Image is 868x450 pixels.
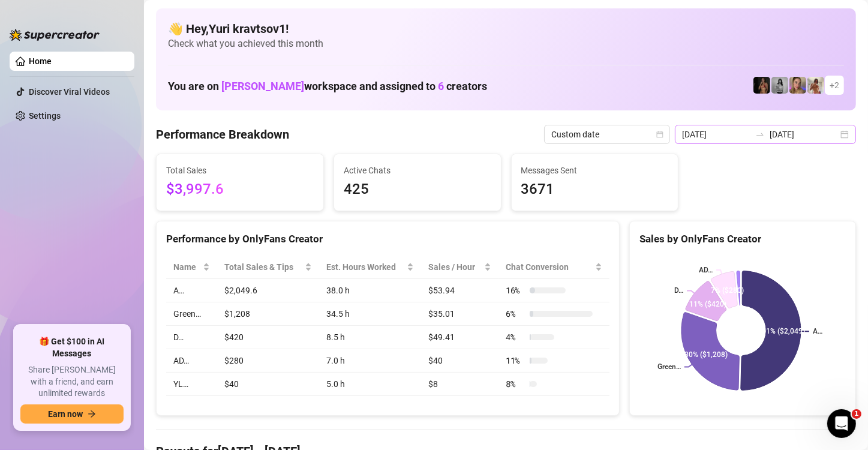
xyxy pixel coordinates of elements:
[224,260,302,274] span: Total Sales & Tips
[29,111,61,121] a: Settings
[168,80,487,93] h1: You are on workspace and assigned to creators
[319,326,421,349] td: 8.5 h
[88,410,96,418] span: arrow-right
[498,256,609,279] th: Chat Conversion
[217,279,319,302] td: $2,049.6
[217,349,319,373] td: $280
[753,77,770,94] img: D
[166,349,217,373] td: AD…
[20,404,124,424] button: Earn nowarrow-right
[421,279,498,302] td: $53.94
[344,164,491,177] span: Active Chats
[807,77,824,94] img: Green
[319,302,421,326] td: 34.5 h
[10,29,100,41] img: logo-BBDzfeDw.svg
[166,373,217,396] td: YL…
[319,279,421,302] td: 38.0 h
[166,231,609,247] div: Performance by OnlyFans Creator
[217,302,319,326] td: $1,208
[506,284,525,297] span: 16 %
[221,80,304,92] span: [PERSON_NAME]
[166,326,217,349] td: D…
[421,373,498,396] td: $8
[771,77,788,94] img: A
[755,130,765,139] span: to
[421,256,498,279] th: Sales / Hour
[699,266,713,274] text: AD…
[166,256,217,279] th: Name
[173,260,200,274] span: Name
[20,364,124,400] span: Share [PERSON_NAME] with a friend, and earn unlimited rewards
[674,287,683,295] text: D…
[656,131,663,138] span: calendar
[166,279,217,302] td: A…
[217,373,319,396] td: $40
[319,349,421,373] td: 7.0 h
[827,409,856,438] iframe: Intercom live chat
[326,260,404,274] div: Est. Hours Worked
[166,178,314,201] span: $3,997.6
[168,20,844,37] h4: 👋 Hey, Yuri kravtsov1 !
[319,373,421,396] td: 5.0 h
[852,409,861,419] span: 1
[770,128,838,141] input: End date
[421,326,498,349] td: $49.41
[168,37,844,50] span: Check what you achieved this month
[506,377,525,391] span: 8 %
[506,331,525,344] span: 4 %
[20,336,124,359] span: 🎁 Get $100 in AI Messages
[506,260,593,274] span: Chat Conversion
[830,79,839,92] span: + 2
[166,302,217,326] td: Green…
[156,126,289,143] h4: Performance Breakdown
[521,178,669,201] span: 3671
[344,178,491,201] span: 425
[29,87,110,97] a: Discover Viral Videos
[551,125,663,143] span: Custom date
[682,128,750,141] input: Start date
[166,164,314,177] span: Total Sales
[506,307,525,320] span: 6 %
[217,326,319,349] td: $420
[639,231,846,247] div: Sales by OnlyFans Creator
[428,260,482,274] span: Sales / Hour
[421,302,498,326] td: $35.01
[506,354,525,367] span: 11 %
[438,80,444,92] span: 6
[421,349,498,373] td: $40
[521,164,669,177] span: Messages Sent
[217,256,319,279] th: Total Sales & Tips
[813,328,822,336] text: A…
[789,77,806,94] img: Cherry
[29,56,52,66] a: Home
[657,363,681,371] text: Green…
[755,130,765,139] span: swap-right
[48,409,83,419] span: Earn now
